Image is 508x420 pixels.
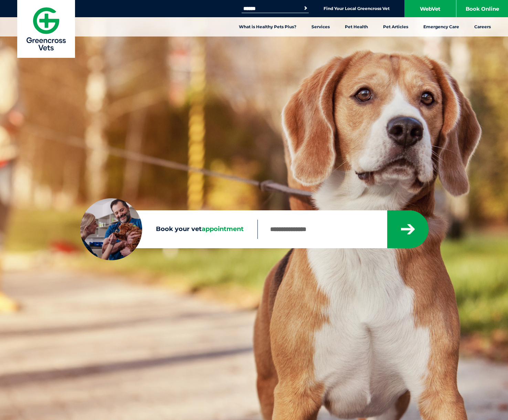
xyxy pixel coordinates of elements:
a: Services [304,17,337,36]
label: Book your vet [80,224,257,234]
a: Careers [467,17,498,36]
a: What is Healthy Pets Plus? [231,17,304,36]
a: Pet Articles [375,17,416,36]
span: appointment [202,225,244,233]
a: Emergency Care [416,17,467,36]
button: Search [302,5,309,12]
a: Find Your Local Greencross Vet [324,6,390,11]
a: Pet Health [337,17,375,36]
